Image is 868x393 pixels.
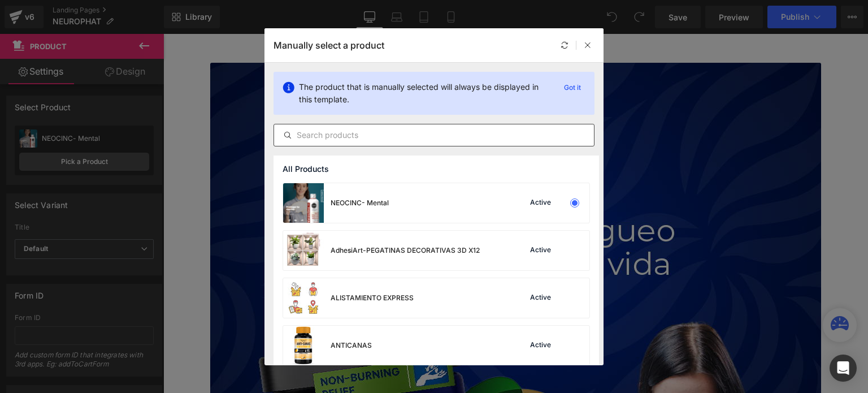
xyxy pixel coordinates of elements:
[528,293,553,303] div: Active
[830,355,857,382] div: Open Intercom Messenger
[274,40,384,51] p: Manually select a product
[559,81,585,94] p: Got it
[283,183,324,223] img: product-img
[331,245,480,256] div: AdhesiArt-PEGATINAS DECORATIVAS 3D X12
[528,246,553,255] div: Active
[274,156,599,183] div: All Products
[283,231,324,270] img: product-img
[283,278,324,318] img: product-img
[331,340,372,351] div: ANTICANAS
[274,128,594,142] input: Search products
[331,198,389,208] div: NEOCINC- Mental
[528,198,553,208] div: Active
[528,341,553,350] div: Active
[331,293,414,303] div: ALISTAMIENTO EXPRESS
[283,326,324,365] img: product-img
[299,81,550,106] p: The product that is manually selected will always be displayed in this template.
